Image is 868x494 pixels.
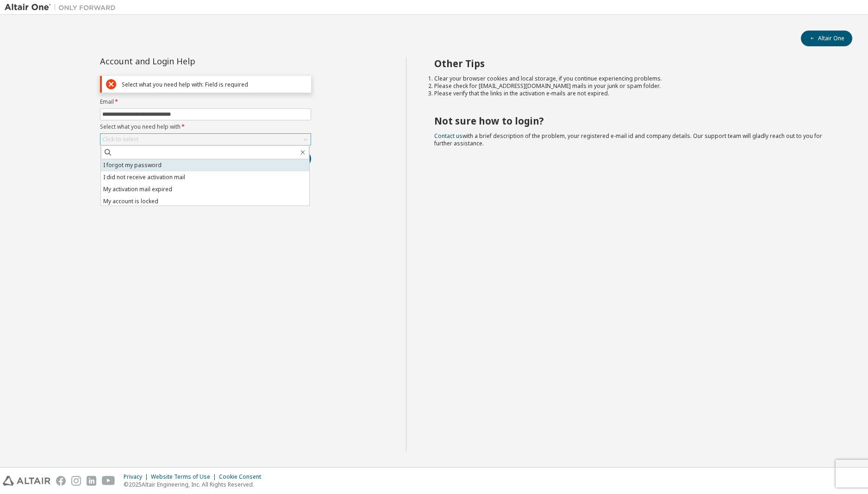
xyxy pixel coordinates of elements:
div: Cookie Consent [219,473,267,481]
div: Click to select [102,136,138,143]
div: Account and Login Help [100,57,269,65]
div: Select what you need help with: Field is required [122,81,307,88]
li: Clear your browser cookies and local storage, if you continue experiencing problems. [434,75,836,82]
span: with a brief description of the problem, your registered e-mail id and company details. Our suppo... [434,132,822,147]
label: Email [100,98,311,106]
img: altair_logo.svg [3,476,50,486]
img: linkedin.svg [87,476,96,486]
h2: Other Tips [434,57,836,69]
div: Website Terms of Use [151,473,219,481]
img: youtube.svg [102,476,115,486]
h2: Not sure how to login? [434,115,836,127]
div: Click to select [100,134,311,145]
button: Altair One [801,31,852,46]
img: facebook.svg [56,476,66,486]
img: instagram.svg [71,476,81,486]
label: Select what you need help with [100,123,311,131]
li: I forgot my password [101,159,309,171]
img: Altair One [5,3,120,12]
li: Please verify that the links in the activation e-mails are not expired. [434,90,836,97]
li: Please check for [EMAIL_ADDRESS][DOMAIN_NAME] mails in your junk or spam folder. [434,82,836,90]
a: Contact us [434,132,462,140]
div: Privacy [124,473,151,481]
p: © 2025 Altair Engineering, Inc. All Rights Reserved. [124,481,267,488]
